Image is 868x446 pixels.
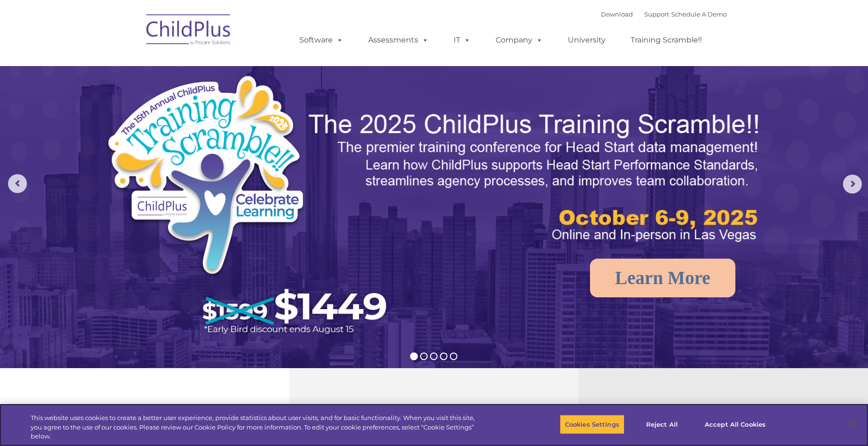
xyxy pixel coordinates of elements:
[621,31,711,50] a: Training Scramble!!
[558,31,615,50] a: University
[699,414,771,434] button: Accept All Cookies
[486,31,552,50] a: Company
[31,413,477,441] div: This website uses cookies to create a better user experience, provide statistics about user visit...
[131,62,160,69] span: Last name
[644,10,669,18] a: Support
[142,8,236,55] img: ChildPlus by Procare Solutions
[601,10,633,18] a: Download
[560,414,624,434] button: Cookies Settings
[601,10,727,18] font: |
[671,10,727,18] a: Schedule A Demo
[359,31,438,50] a: Assessments
[843,414,863,435] button: Close
[632,414,691,434] button: Reject All
[290,31,353,50] a: Software
[590,259,735,297] a: Learn More
[444,31,480,50] a: IT
[131,101,171,108] span: Phone number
